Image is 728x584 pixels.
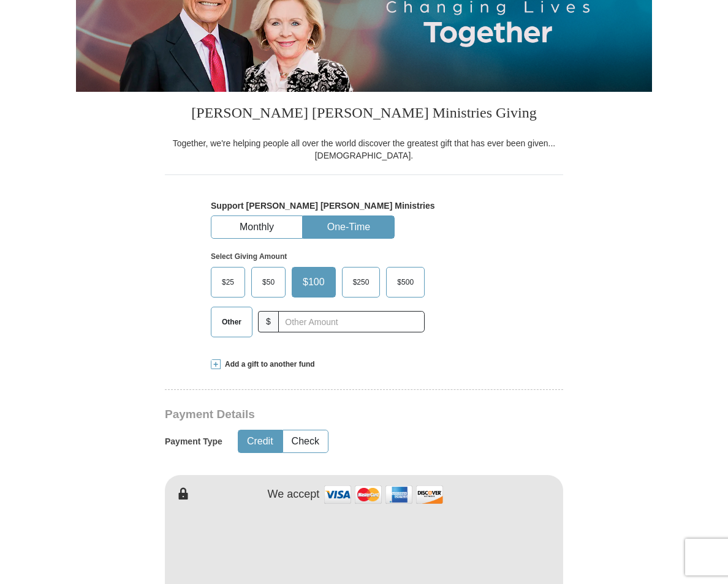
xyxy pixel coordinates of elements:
h4: We accept [268,488,320,501]
span: Add a gift to another fund [221,359,315,370]
input: Other Amount [278,311,425,332]
span: $500 [391,273,420,291]
span: $ [258,311,279,332]
button: One-Time [303,216,394,239]
span: Other [216,313,248,331]
h5: Support [PERSON_NAME] [PERSON_NAME] Ministries [211,201,517,211]
span: $100 [297,273,331,291]
h5: Payment Type [165,436,222,447]
h3: [PERSON_NAME] [PERSON_NAME] Ministries Giving [165,92,563,137]
button: Monthly [211,216,302,239]
button: Credit [238,430,282,453]
h3: Payment Details [165,408,477,422]
span: $50 [256,273,281,291]
span: $25 [216,273,240,291]
div: Together, we're helping people all over the world discover the greatest gift that has ever been g... [165,137,563,162]
button: Check [283,430,328,453]
span: $250 [347,273,376,291]
img: credit cards accepted [322,481,445,507]
strong: Select Giving Amount [211,252,287,261]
